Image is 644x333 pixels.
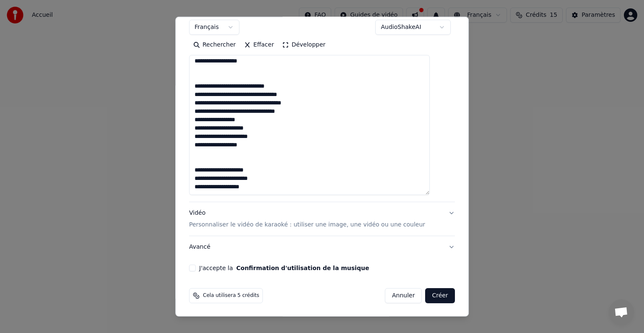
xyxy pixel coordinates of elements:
button: J'accepte la [236,265,369,271]
button: Avancé [189,236,455,258]
span: Cela utilisera 5 crédits [203,292,259,299]
button: Développer [278,38,330,52]
button: Effacer [240,38,278,52]
div: ParolesAjoutez des paroles de chansons ou sélectionnez un modèle de paroles automatiques [189,10,455,202]
div: Vidéo [189,209,425,229]
label: J'accepte la [199,265,369,271]
button: Créer [426,288,455,303]
button: Rechercher [189,38,240,52]
button: VidéoPersonnaliser le vidéo de karaoké : utiliser une image, une vidéo ou une couleur [189,202,455,236]
p: Personnaliser le vidéo de karaoké : utiliser une image, une vidéo ou une couleur [189,221,425,229]
button: Annuler [385,288,422,303]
